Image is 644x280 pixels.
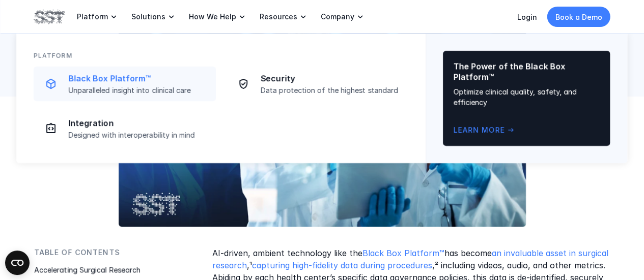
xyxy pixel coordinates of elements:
a: The Power of the Black Box Platform™Optimize clinical quality, safety, and efficiencyLearn Morear... [443,51,610,146]
a: an invaluable asset in surgical research [212,248,611,270]
p: Book a Demo [555,12,602,22]
a: Box iconBlack Box Platform™Unparalleled insight into clinical care [34,67,216,101]
button: Open CMP widget [5,251,30,275]
p: Unparalleled insight into clinical care [68,86,210,95]
p: Solutions [131,12,165,21]
p: How We Help [189,12,236,21]
p: PLATFORM [34,51,72,60]
p: Company [321,12,354,21]
img: checkmark icon [237,78,249,90]
p: Designed with interoperability in mind [68,131,210,140]
img: SST logo [34,8,65,25]
a: checkmark iconSecurityData protection of the highest standard [226,67,408,101]
span: arrow_right_alt [507,126,515,134]
p: Integration [68,118,210,129]
p: Platform [77,12,108,21]
p: Accelerating Surgical Research [34,265,161,275]
p: Data protection of the highest standard [261,86,402,95]
a: Book a Demo [547,7,610,27]
p: Table of Contents [34,247,120,258]
a: Login [517,13,537,21]
img: Integration icon [45,122,57,135]
p: Security [261,73,402,84]
a: capturing high-fidelity data during procedures [252,260,432,270]
p: Learn More [453,125,505,136]
p: The Power of the Black Box Platform™ [453,61,600,82]
p: Optimize clinical quality, safety, and efficiency [453,86,600,108]
a: Integration iconIntegrationDesigned with interoperability in mind [34,111,216,146]
p: Black Box Platform™ [68,73,210,84]
p: Resources [260,12,297,21]
a: Black Box Platform™ [362,248,444,258]
img: Box icon [45,78,57,90]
